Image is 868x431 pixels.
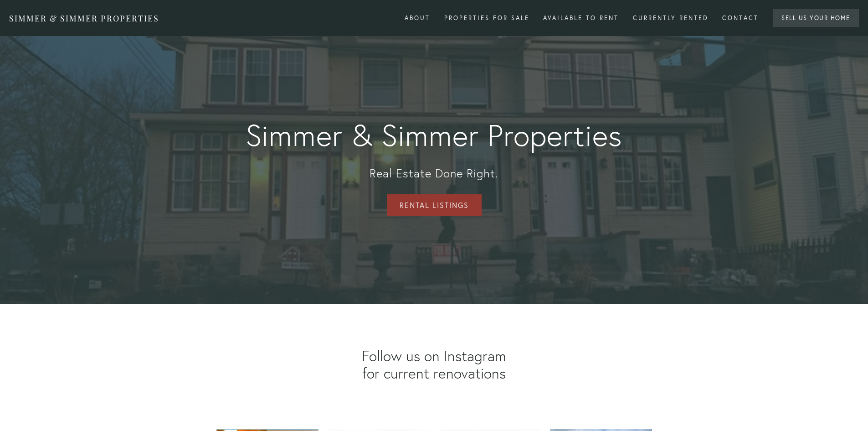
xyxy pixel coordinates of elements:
a: Sell Us Your Home [773,9,859,27]
a: Simmer & Simmer Properties [9,13,159,24]
div: Available to rent [537,10,625,26]
a: About [399,10,436,26]
a: Rental Listings [387,194,482,216]
div: Properties for Sale [438,10,535,26]
a: Contact [716,10,765,26]
div: Currently rented [627,10,714,26]
strong: Simmer & Simmer Properties [231,119,637,152]
p: Real Estate Done Right. [231,119,637,181]
h1: Follow us on Instagram for current renovations [216,348,652,383]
